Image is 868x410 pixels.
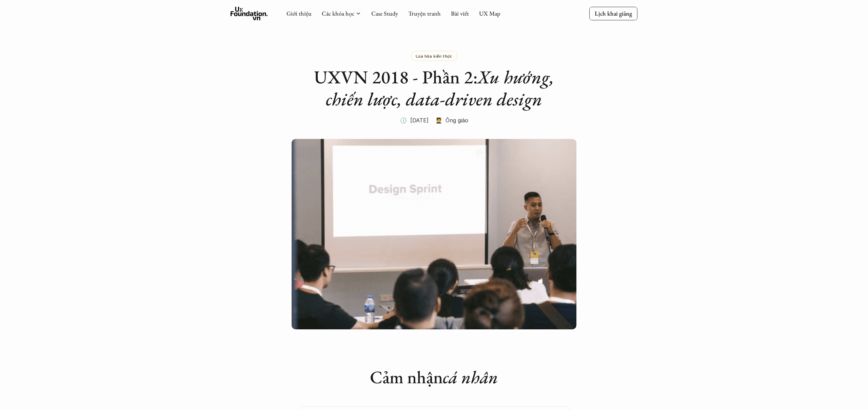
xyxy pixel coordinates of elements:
[479,9,500,17] a: UX Map
[326,65,558,111] em: Xu hướng, chiến lược, data-driven design
[298,66,570,110] h1: UXVN 2018 - Phần 2:
[287,9,312,17] a: Giới thiệu
[408,9,441,17] a: Truyện tranh
[435,115,468,125] p: 🧑‍🎓 Ông giáo
[322,9,354,17] a: Các khóa học
[400,115,429,125] p: 🕔 [DATE]
[416,54,452,58] p: Lúa hóa kiến thức
[443,366,498,388] em: cá nhân
[298,367,570,388] h2: Cảm nhận
[451,9,469,17] a: Bài viết
[589,7,637,20] a: Lịch khai giảng
[595,9,632,17] p: Lịch khai giảng
[371,9,398,17] a: Case Study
